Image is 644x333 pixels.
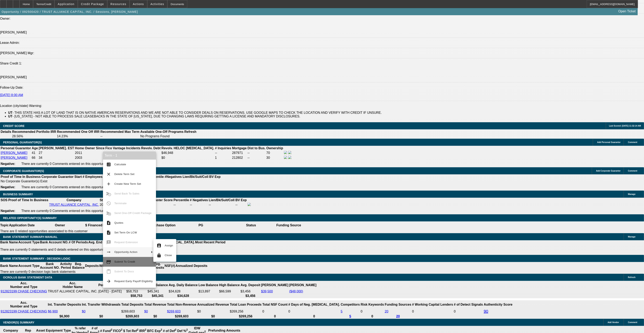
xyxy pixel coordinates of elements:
td: 287971 [232,151,247,155]
td: 41 [31,151,38,155]
th: $34,628 [169,294,198,298]
th: Total Deposits [121,301,144,308]
a: $269,603 [167,310,181,313]
span: 2011 [75,151,82,155]
b: Start [100,198,107,202]
a: 5 [349,315,351,318]
span: There are currently 0 Comments entered on this opportunity [21,185,107,189]
td: 30 [266,156,283,160]
th: Int. Transfer Deposits [48,301,81,308]
th: Refresh [184,130,197,134]
th: Avg. Deposits [150,262,165,270]
th: 0 [262,314,288,318]
sup: 2 [121,328,122,331]
th: Funding Source [276,221,301,229]
td: 14.23% [57,134,100,138]
label: - [US_STATE] - NOT ABLE TO PROCESS SALE LEASEBACKS IN THE STATE OF [US_STATE], DUE TO CHANGING LA... [8,115,300,118]
span: Quotes [114,221,123,224]
span: Actions [133,2,144,6]
th: # Days of Neg. [MEDICAL_DATA]. [288,301,340,308]
b: #Negatives [165,175,182,178]
b: BV Exp [235,198,247,202]
div: Term - 1 [103,151,156,160]
span: Opportunity / 092500420 / TRUST ALLIANCE CAPITAL, INC. / Sessions, [PERSON_NAME] [2,10,138,13]
b: Personal Guarantor [1,146,31,150]
td: 27 [39,151,74,155]
span: VENDOR(S) SUMMARY [3,321,34,324]
div: -- [173,203,189,207]
th: Beg. Balance [72,262,85,270]
b: Incidents [126,146,140,150]
a: 912823199 CHASE CHECKING [1,310,47,313]
span: Resources [110,2,126,6]
th: Acc. Holder Name [48,281,98,289]
td: 28.56% [12,134,56,138]
span: 2003 [75,156,82,159]
span: Manage [628,236,635,238]
th: $0 [144,314,166,318]
td: No Programs Found [140,134,184,138]
th: $269,603 [167,314,197,318]
th: Activity Period [60,262,72,270]
a: [PERSON_NAME] [1,151,27,155]
td: 0 [288,309,340,314]
th: Period Begin/End [98,281,126,289]
a: 5 [341,310,343,313]
th: High Balance [219,281,240,289]
td: $269,256 [230,309,262,314]
th: SOS [0,198,8,202]
th: $45,341 [147,294,168,298]
span: Close [165,254,172,257]
b: # of Def [163,329,176,333]
td: No Corporate Guarantor(s) Exist [0,179,222,183]
td: -- [100,134,140,138]
b: Negative: [1,162,15,165]
span: Last Scored: [DATE] 11:32:14 AM [609,125,641,127]
mat-icon: arrow_right_alt [106,250,111,255]
a: TRUST ALLIANCE CAPITAL, INC. [49,203,99,206]
b: Home Owner Since [75,146,105,150]
button: Resources [107,0,129,8]
span: BUSINESS SUMMARY [3,193,33,196]
td: TRUST ALLIANCE CAPITAL, INC. [48,289,98,293]
td: $3,456 [240,289,260,293]
th: Funding Sources [385,301,412,308]
td: $0 [161,156,214,160]
img: facebook-icon.png [284,151,287,154]
th: $269,256 [230,314,262,318]
sup: 2 [137,328,138,331]
span: Comment [628,321,637,323]
th: Details [0,130,11,134]
td: -- [235,203,247,207]
th: $0 [197,314,229,318]
th: Sum of the Total NSF Count and Total Overdraft Fee Count from Ocrolus [262,301,288,308]
sup: 2 [175,328,176,331]
th: End. Balance [147,281,168,289]
b: # Fund [100,329,112,333]
th: $ Financed [85,221,103,229]
th: Int. Transfer Withdrawals [82,301,121,308]
a: 6 [126,151,128,155]
span: Comment [628,141,637,143]
th: Account Type [18,262,40,270]
span: Submit To Credit [114,260,135,263]
th: Most Recent Period [195,240,226,244]
b: Company [67,198,81,202]
span: Application [58,2,74,6]
th: $269,603 [121,314,144,318]
img: facebook-icon.png [284,156,287,159]
b: Def % [177,329,188,333]
th: Bank Account NO. [40,262,60,270]
div: -- [141,203,173,207]
b: Asset Equipment Type [36,329,71,332]
span: OCROLUS BANK STATEMENT DATA [3,276,52,279]
b: Rep [25,329,31,332]
th: Acc. Number and Type [0,281,47,289]
button: Activities [147,0,167,8]
th: $6,900 [48,314,81,318]
th: Total Revenue [144,301,166,308]
span: Refresh [628,276,635,278]
div: $0 [197,310,229,313]
span: CREDIT SCORE [3,124,25,128]
td: $45,341 [147,289,168,293]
